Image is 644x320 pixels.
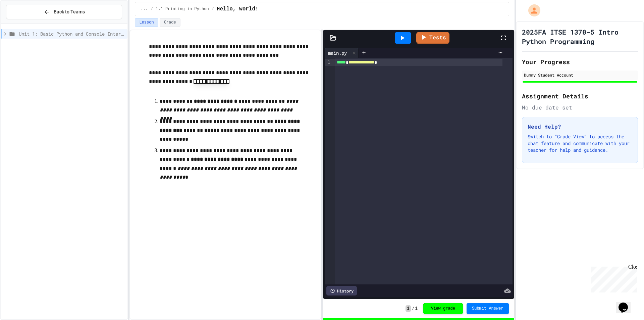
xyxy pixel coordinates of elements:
div: Chat with us now!Close [3,3,46,43]
a: Tests [416,32,449,44]
div: My Account [521,3,542,18]
h2: Assignment Details [522,91,638,101]
span: Back to Teams [54,8,85,15]
h3: Need Help? [528,123,632,131]
div: Dummy Student Account [524,72,636,78]
span: 1 [415,306,418,311]
div: 1 [325,59,331,66]
p: Switch to "Grade View" to access the chat feature and communicate with your teacher for help and ... [528,133,632,153]
div: main.py [325,49,350,56]
button: Submit Answer [467,303,509,314]
h1: 2025FA ITSE 1370-5 Intro Python Programming [522,27,638,46]
div: History [326,286,357,295]
button: Grade [160,18,180,27]
span: Hello, world! [217,5,259,13]
button: Back to Teams [6,5,122,19]
iframe: chat widget [616,293,637,313]
button: View grade [423,303,463,314]
span: Unit 1: Basic Python and Console Interaction [19,30,125,37]
div: No due date set [522,103,638,111]
span: 1 [406,305,411,312]
button: Lesson [135,18,158,27]
span: ... [141,6,148,12]
h2: Your Progress [522,57,638,66]
span: / [151,6,153,12]
iframe: chat widget [588,264,637,292]
span: / [212,6,214,12]
div: main.py [325,48,359,58]
span: 1.1 Printing in Python [156,6,209,12]
span: / [412,306,415,311]
span: Submit Answer [472,306,503,311]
